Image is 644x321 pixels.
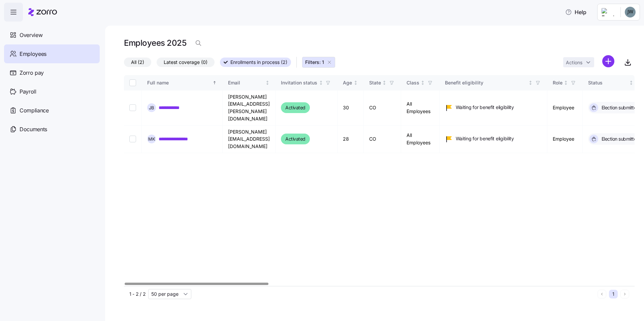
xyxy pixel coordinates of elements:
[20,87,36,96] span: Payroll
[565,8,586,16] span: Help
[401,75,440,91] th: ClassNot sorted
[353,80,358,85] div: Not sorted
[401,91,440,126] td: All Employees
[149,106,154,110] span: J B
[588,79,628,86] div: Status
[20,31,42,39] span: Overview
[129,104,136,111] input: Select record 1
[337,75,364,91] th: AgeNot sorted
[528,80,533,85] div: Not sorted
[337,126,364,153] td: 28
[142,75,223,91] th: Full nameSorted ascending
[4,120,100,139] a: Documents
[598,290,606,298] button: Previous page
[148,137,155,141] span: M K
[4,101,100,120] a: Compliance
[223,126,276,153] td: [PERSON_NAME][EMAIL_ADDRESS][DOMAIN_NAME]
[20,50,46,58] span: Employees
[20,106,49,115] span: Compliance
[129,79,136,86] input: Select all records
[602,55,614,67] svg: add icon
[302,57,335,68] button: Filters: 1
[228,79,264,86] div: Email
[620,290,629,298] button: Next page
[4,82,100,101] a: Payroll
[4,63,100,82] a: Zorro pay
[382,80,387,85] div: Not sorted
[369,79,381,86] div: State
[305,59,324,66] span: Filters: 1
[547,75,583,91] th: RoleNot sorted
[625,7,636,17] img: ec81f205da390930e66a9218cf0964b0
[147,79,211,86] div: Full name
[609,290,618,298] button: 1
[223,91,276,126] td: [PERSON_NAME][EMAIL_ADDRESS][PERSON_NAME][DOMAIN_NAME]
[4,26,100,44] a: Overview
[281,79,317,86] div: Invitation status
[440,75,547,91] th: Benefit eligibilityNot sorted
[285,135,305,143] span: Activated
[602,8,615,16] img: Employer logo
[343,79,352,86] div: Age
[337,91,364,126] td: 30
[129,136,136,142] input: Select record 2
[420,80,425,85] div: Not sorted
[319,80,323,85] div: Not sorted
[276,75,337,91] th: Invitation statusNot sorted
[223,75,276,91] th: EmailNot sorted
[124,38,186,48] h1: Employees 2025
[547,91,583,126] td: Employee
[563,80,568,85] div: Not sorted
[230,58,287,67] span: Enrollments in process (2)
[265,80,270,85] div: Not sorted
[20,69,44,77] span: Zorro pay
[364,126,401,153] td: CO
[563,57,594,67] button: Actions
[164,58,207,67] span: Latest coverage (0)
[566,60,582,65] span: Actions
[20,125,47,134] span: Documents
[364,91,401,126] td: CO
[456,104,514,111] span: Waiting for benefit eligibility
[560,5,592,19] button: Help
[364,75,401,91] th: StateNot sorted
[407,79,419,86] div: Class
[129,291,146,297] span: 1 - 2 / 2
[600,104,639,111] span: Election submitted
[456,135,514,142] span: Waiting for benefit eligibility
[131,58,144,67] span: All (2)
[547,126,583,153] td: Employee
[285,104,305,112] span: Activated
[553,79,562,86] div: Role
[401,126,440,153] td: All Employees
[445,79,527,86] div: Benefit eligibility
[4,44,100,63] a: Employees
[629,80,634,85] div: Not sorted
[212,80,217,85] div: Sorted ascending
[600,136,639,142] span: Election submitted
